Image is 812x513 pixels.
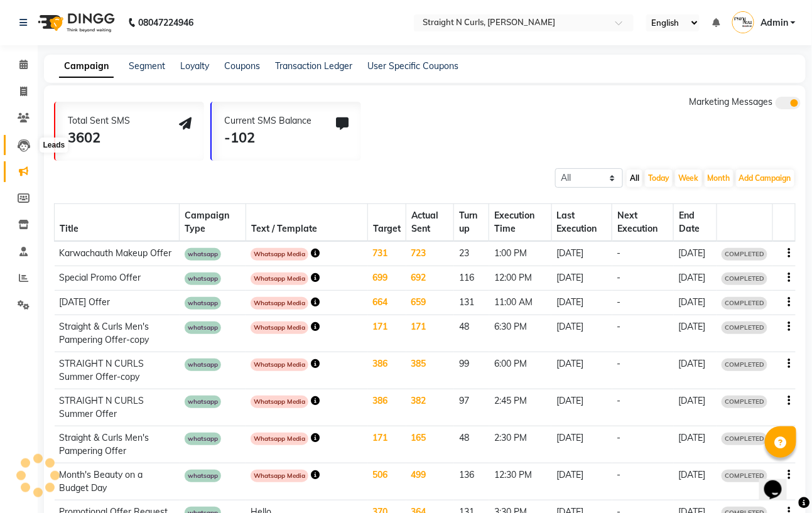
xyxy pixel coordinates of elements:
span: whatsapp [185,359,221,371]
td: [DATE] [674,463,717,500]
td: 731 [368,241,406,266]
td: - [612,463,674,500]
td: 386 [368,352,406,389]
span: Admin [761,16,788,30]
span: whatsapp [185,433,221,445]
td: [DATE] [674,241,717,266]
span: whatsapp [185,321,221,334]
td: STRAIGHT N CURLS Summer Offer-copy [55,352,180,389]
button: All [627,170,642,187]
td: STRAIGHT N CURLS Summer Offer [55,389,180,426]
span: COMPLETED [722,396,767,408]
span: whatsapp [185,273,221,285]
td: 2:45 PM [489,389,551,426]
th: End Date [674,204,717,242]
td: Straight & Curls Men's Pampering Offer [55,426,180,463]
td: Month's Beauty on a Budget Day [55,463,180,500]
th: Actual Sent [406,204,454,242]
td: - [612,389,674,426]
th: Target [368,204,406,242]
span: Whatsapp Media [251,297,308,310]
td: 48 [454,426,489,463]
span: COMPLETED [722,321,767,334]
td: 23 [454,241,489,266]
td: [DATE] [551,426,612,463]
td: 2:30 PM [489,426,551,463]
span: Whatsapp Media [251,359,308,371]
td: Straight & Curls Men's Pampering Offer-copy [55,315,180,352]
td: [DATE] [674,291,717,315]
span: Whatsapp Media [251,248,308,261]
td: Special Promo Offer [55,266,180,291]
span: whatsapp [185,248,221,261]
a: Campaign [59,55,114,78]
td: 165 [406,426,454,463]
td: 723 [406,241,454,266]
span: COMPLETED [722,359,767,371]
span: Whatsapp Media [251,396,308,408]
th: Title [55,204,180,242]
span: Whatsapp Media [251,273,308,285]
th: Execution Time [489,204,551,242]
span: whatsapp [185,297,221,310]
td: 6:00 PM [489,352,551,389]
td: [DATE] [551,241,612,266]
span: Whatsapp Media [251,433,308,445]
a: Loyalty [180,60,209,72]
div: Current SMS Balance [224,114,311,127]
td: [DATE] [551,291,612,315]
td: - [612,291,674,315]
td: 12:00 PM [489,266,551,291]
td: [DATE] [674,315,717,352]
td: 171 [406,315,454,352]
span: COMPLETED [722,248,767,261]
th: Turn up [454,204,489,242]
th: Next Execution [612,204,674,242]
a: Segment [129,60,165,72]
td: [DATE] [551,352,612,389]
th: Campaign Type [180,204,246,242]
td: 659 [406,291,454,315]
div: Total Sent SMS [68,114,130,127]
td: 97 [454,389,489,426]
td: - [612,426,674,463]
td: [DATE] Offer [55,291,180,315]
td: 506 [368,463,406,500]
a: User Specific Coupons [367,60,458,72]
td: - [612,241,674,266]
td: 171 [368,426,406,463]
td: [DATE] [551,266,612,291]
span: whatsapp [185,470,221,482]
span: COMPLETED [722,433,767,445]
td: 499 [406,463,454,500]
span: whatsapp [185,396,221,408]
div: 3602 [68,127,130,148]
td: 386 [368,389,406,426]
td: 12:30 PM [489,463,551,500]
td: 131 [454,291,489,315]
b: 08047224946 [138,5,193,40]
td: [DATE] [674,266,717,291]
th: Last Execution [551,204,612,242]
td: 692 [406,266,454,291]
iframe: chat widget [759,463,799,500]
td: [DATE] [551,389,612,426]
td: 699 [368,266,406,291]
button: Week [675,170,702,187]
td: 171 [368,315,406,352]
button: Month [705,170,734,187]
td: - [612,266,674,291]
span: Whatsapp Media [251,470,308,482]
span: Whatsapp Media [251,321,308,334]
a: Transaction Ledger [275,60,352,72]
td: [DATE] [674,352,717,389]
td: - [612,352,674,389]
a: Coupons [224,60,260,72]
span: COMPLETED [722,297,767,310]
td: 99 [454,352,489,389]
img: Admin [732,11,754,33]
td: 382 [406,389,454,426]
button: Today [645,170,673,187]
td: Karwachauth Makeup Offer [55,241,180,266]
td: 664 [368,291,406,315]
